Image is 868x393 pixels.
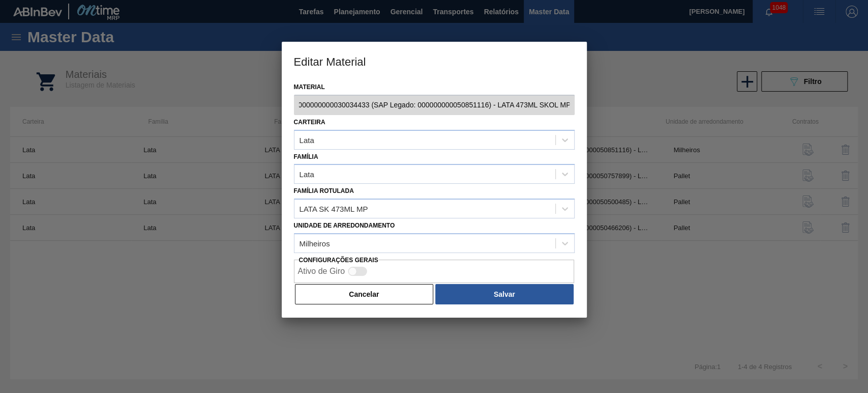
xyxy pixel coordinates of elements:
[295,284,434,304] button: Cancelar
[300,239,330,247] div: Milheiros
[294,187,354,194] label: Família Rotulada
[294,222,395,229] label: Unidade de arredondamento
[299,257,378,264] label: Configurações Gerais
[294,119,325,126] label: Carteira
[298,267,345,275] label: Ativo de Giro
[300,135,314,144] div: Lata
[435,284,573,304] button: Salvar
[300,170,314,179] div: Lata
[294,153,318,160] label: Família
[300,205,368,213] div: LATA SK 473ML MP
[294,80,575,95] label: Material
[282,42,587,80] h3: Editar Material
